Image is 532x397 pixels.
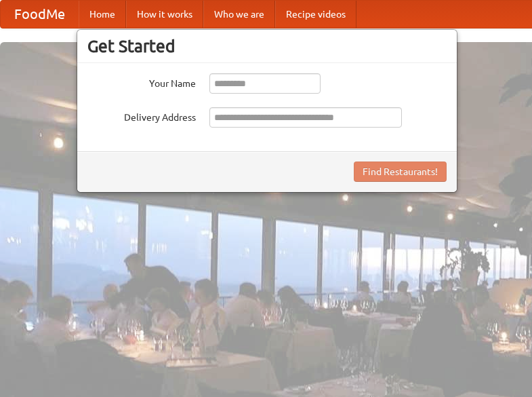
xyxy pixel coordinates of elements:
[1,1,79,28] a: FoodMe
[275,1,356,28] a: Recipe videos
[87,73,196,90] label: Your Name
[203,1,275,28] a: Who we are
[79,1,126,28] a: Home
[87,107,196,124] label: Delivery Address
[126,1,203,28] a: How it works
[354,162,447,182] button: Find Restaurants!
[87,36,447,56] h3: Get Started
